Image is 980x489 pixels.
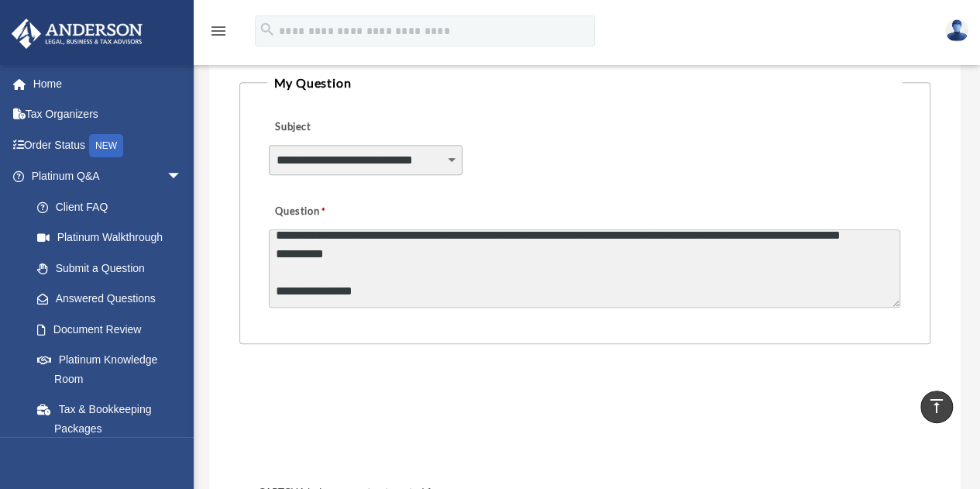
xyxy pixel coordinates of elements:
a: menu [209,27,228,40]
i: menu [209,22,228,40]
i: search [259,21,276,38]
a: Tax Organizers [11,99,205,130]
a: vertical_align_top [920,391,953,423]
i: vertical_align_top [927,397,946,415]
a: Platinum Walkthrough [22,222,205,253]
a: Platinum Q&Aarrow_drop_down [11,161,205,192]
a: Document Review [22,314,205,345]
a: Tax & Bookkeeping Packages [22,394,205,444]
legend: My Question [267,72,902,94]
img: Anderson Advisors Platinum Portal [7,19,147,49]
label: Question [269,201,389,222]
iframe: reCAPTCHA [244,392,480,453]
a: Answered Questions [22,284,205,315]
a: Order StatusNEW [11,129,205,161]
a: Submit a Question [22,253,198,284]
a: Client FAQ [22,191,205,222]
a: Home [11,68,205,99]
img: User Pic [945,19,968,42]
div: NEW [89,134,123,157]
label: Subject [269,116,416,138]
a: Platinum Knowledge Room [22,345,205,394]
span: arrow_drop_down [167,161,198,193]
